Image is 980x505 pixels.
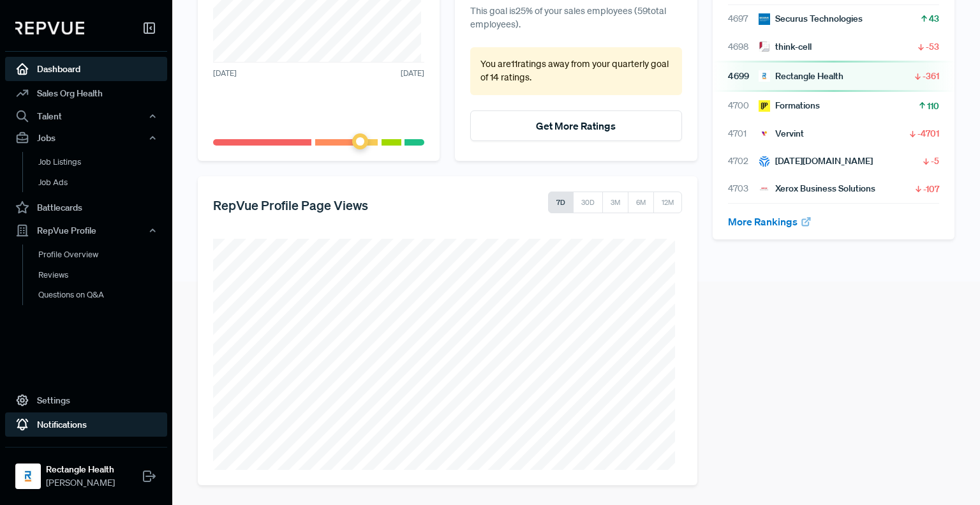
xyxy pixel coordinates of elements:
[22,265,184,285] a: Reviews
[5,57,167,81] a: Dashboard
[759,128,770,139] img: Vervint
[22,152,184,172] a: Job Listings
[22,172,184,193] a: Job Ads
[628,192,654,213] button: 6M
[929,12,939,25] span: 43
[728,40,759,54] span: 4698
[728,12,759,26] span: 4697
[926,40,939,53] span: -53
[927,100,939,112] span: 110
[759,40,812,54] div: think-cell
[213,68,237,79] span: [DATE]
[46,476,115,490] span: [PERSON_NAME]
[759,70,843,83] div: Rectangle Health
[728,155,759,168] span: 4702
[602,192,628,213] button: 3M
[5,127,167,149] button: Jobs
[5,412,167,437] a: Notifications
[759,13,770,25] img: Securus Technologies
[22,245,184,265] a: Profile Overview
[728,70,759,83] span: 4699
[5,105,167,127] button: Talent
[759,155,873,168] div: [DATE][DOMAIN_NAME]
[728,215,812,228] a: More Rankings
[759,12,863,26] div: Securus Technologies
[728,99,759,112] span: 4700
[5,195,167,220] a: Battlecards
[759,99,820,112] div: Formations
[46,463,115,476] strong: Rectangle Health
[759,70,770,82] img: Rectangle Health
[573,192,603,213] button: 30D
[917,127,939,140] span: -4701
[5,447,167,495] a: Rectangle HealthRectangle Health[PERSON_NAME]
[759,100,770,112] img: Formations
[5,388,167,412] a: Settings
[470,110,681,141] button: Get More Ratings
[5,81,167,105] a: Sales Org Health
[759,183,770,195] img: Xerox Business Solutions
[931,155,939,167] span: -5
[401,68,424,79] span: [DATE]
[22,285,184,305] a: Questions on Q&A
[480,57,671,85] p: You are 11 ratings away from your quarterly goal of 14 ratings .
[213,197,368,213] h5: RepVue Profile Page Views
[759,182,875,195] div: Xerox Business Solutions
[923,183,939,195] span: -107
[759,127,804,140] div: Vervint
[15,22,84,34] img: RepVue
[759,156,770,167] img: Tomorrow.io
[728,127,759,140] span: 4701
[923,70,939,82] span: -361
[5,220,167,241] button: RepVue Profile
[653,192,682,213] button: 12M
[728,182,759,195] span: 4703
[759,41,770,52] img: think-cell
[18,466,38,486] img: Rectangle Health
[548,192,574,213] button: 7D
[470,4,681,32] p: This goal is 25 % of your sales employees ( 59 total employees).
